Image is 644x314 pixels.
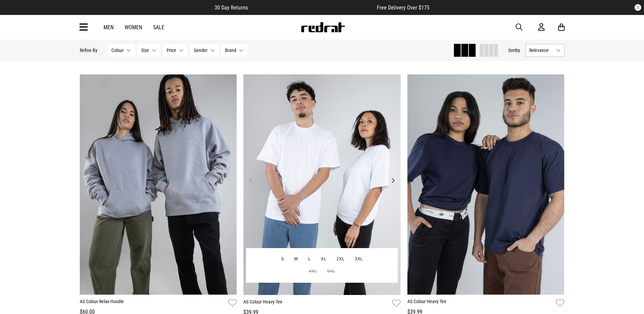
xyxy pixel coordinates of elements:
[316,253,331,265] button: XL
[243,74,401,295] img: As Colour Heavy Tee in White
[407,74,565,295] img: As Colour Heavy Tee in Blue
[194,48,207,53] span: Gender
[137,44,160,57] button: Size
[322,265,340,278] button: 5XL
[303,253,316,265] button: L
[125,24,142,31] a: Women
[153,24,164,31] a: Sale
[5,3,26,23] button: Open LiveChat chat widget
[529,48,553,53] span: Relevance
[221,44,247,57] button: Brand
[331,253,350,265] button: 2XL
[80,74,237,295] img: As Colour Relax Hoodie in Grey
[261,4,363,11] iframe: Customer reviews powered by Trustpilot
[508,46,520,54] button: Sortby
[289,253,303,265] button: M
[163,44,187,57] button: Price
[80,48,97,53] p: Refine By
[377,4,429,11] span: Free Delivery Over $175
[516,48,520,53] span: by
[111,48,124,53] span: Colour
[243,298,389,308] a: AS Colour Heavy Tee
[141,48,149,53] span: Size
[190,44,219,57] button: Gender
[247,176,255,185] button: Previous
[167,48,176,53] span: Price
[108,44,135,57] button: Colour
[350,253,368,265] button: 3XL
[526,44,565,57] button: Relevance
[215,4,248,11] span: 30 Day Returns
[304,265,322,278] button: 4XL
[389,176,397,185] button: Next
[80,298,226,308] a: AS Colour Relax Hoodie
[300,22,345,32] img: Redrat logo
[225,48,236,53] span: Brand
[276,253,289,265] button: S
[407,298,553,308] a: AS Colour Heavy Tee
[104,24,114,31] a: Men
